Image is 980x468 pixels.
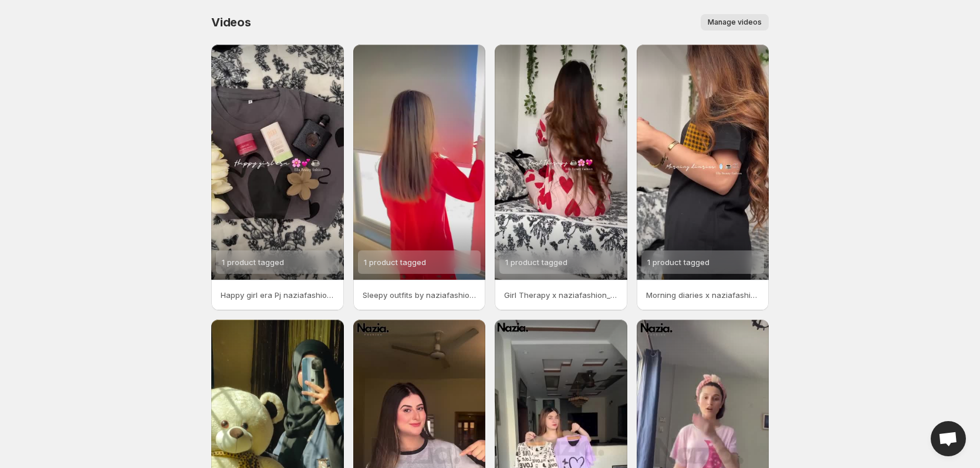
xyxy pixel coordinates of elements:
[363,289,477,301] p: Sleepy outfits by naziafashion_
[505,257,567,267] span: 1 product tagged
[364,257,426,267] span: 1 product tagged
[221,289,334,301] p: Happy girl era Pj naziafashion_ Hair oil organika_care Explore page Beauty Skincare beauty hacks ...
[211,15,251,29] span: Videos
[701,14,769,30] button: Manage videos
[646,289,760,301] p: Morning diaries x naziafashion_ Explore page Beauty Skincare beauty hacks aesthetics beauty reels...
[708,18,762,27] span: Manage videos
[504,289,618,301] p: Girl Therapy x naziafashion_ Explore page Beauty Skincare beauty hacks aesthetics beauty reels sk...
[931,421,966,456] div: Open chat
[222,257,284,267] span: 1 product tagged
[647,257,709,267] span: 1 product tagged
